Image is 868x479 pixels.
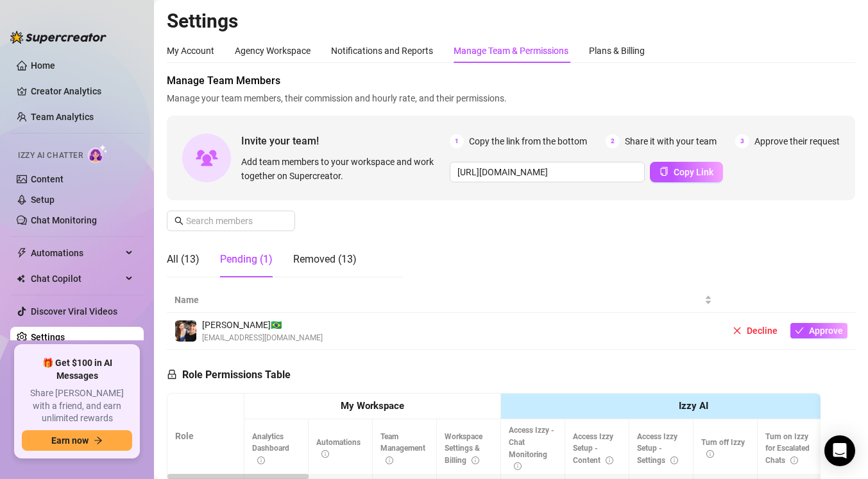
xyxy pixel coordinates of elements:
span: 🎁 Get $100 in AI Messages [22,357,132,382]
div: Pending (1) [220,252,273,267]
a: Content [31,174,64,184]
span: 1 [450,134,464,148]
a: Chat Monitoring [31,215,97,225]
span: [PERSON_NAME] 🇧🇷 [202,318,323,332]
div: Plans & Billing [589,44,645,58]
span: info-circle [321,450,329,458]
button: Copy Link [650,162,723,182]
div: My Account [167,44,214,58]
strong: Izzy AI [679,400,708,412]
span: Share it with your team [625,134,717,148]
a: Discover Viral Videos [31,306,117,317]
span: Automations [316,438,361,459]
span: Invite your team! [241,133,450,149]
span: thunderbolt [17,248,27,258]
span: check [795,326,804,335]
span: Izzy AI Chatter [18,150,83,162]
a: Home [31,60,55,71]
span: Turn off Izzy [701,438,745,459]
h5: Role Permissions Table [167,367,291,383]
span: lock [167,369,177,379]
button: Earn nowarrow-right [22,430,132,451]
span: Approve their request [754,134,840,148]
span: Team Management [380,432,425,466]
span: info-circle [257,457,265,464]
span: Copy the link from the bottom [469,134,587,148]
span: Manage your team members, their commission and hourly rate, and their permissions. [167,91,855,105]
img: Samiris Alves de Melo [175,320,196,342]
a: Team Analytics [31,112,94,122]
th: Role [167,394,244,479]
button: Decline [728,323,783,338]
span: Add team members to your workspace and work together on Supercreator. [241,155,445,183]
span: info-circle [790,457,798,464]
span: Analytics Dashboard [252,432,289,466]
img: logo-BBDzfeDw.svg [10,31,106,44]
span: Chat Copilot [31,268,122,289]
span: info-circle [606,457,613,464]
div: Notifications and Reports [331,44,433,58]
h2: Settings [167,9,855,33]
span: 2 [606,134,620,148]
div: Manage Team & Permissions [454,44,568,58]
img: AI Chatter [88,144,108,163]
span: info-circle [472,457,479,464]
span: arrow-right [94,436,103,445]
a: Setup [31,195,55,205]
span: Access Izzy - Chat Monitoring [509,426,554,471]
span: Access Izzy Setup - Settings [637,432,678,466]
span: Earn now [51,435,89,446]
span: Workspace Settings & Billing [445,432,482,466]
span: search [174,216,183,225]
span: Decline [747,326,778,336]
strong: My Workspace [341,400,404,412]
span: info-circle [706,450,714,458]
span: info-circle [514,462,522,470]
span: info-circle [670,457,678,464]
img: Chat Copilot [17,274,25,283]
span: Automations [31,243,122,263]
div: All (13) [167,252,200,267]
span: [EMAIL_ADDRESS][DOMAIN_NAME] [202,332,323,344]
span: Approve [809,326,843,336]
span: info-circle [386,457,393,464]
span: Name [174,293,702,307]
span: copy [660,167,668,176]
span: Share [PERSON_NAME] with a friend, and earn unlimited rewards [22,387,132,425]
span: close [733,326,742,335]
a: Settings [31,332,65,342]
span: 3 [735,134,749,148]
div: Agency Workspace [235,44,311,58]
span: Turn on Izzy for Escalated Chats [765,432,810,466]
button: Approve [790,323,847,338]
span: Manage Team Members [167,73,855,89]
a: Creator Analytics [31,81,133,101]
div: Removed (13) [293,252,357,267]
span: Copy Link [674,167,713,177]
span: Access Izzy Setup - Content [573,432,613,466]
th: Name [167,288,720,313]
div: Open Intercom Messenger [824,435,855,466]
input: Search members [186,214,277,228]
